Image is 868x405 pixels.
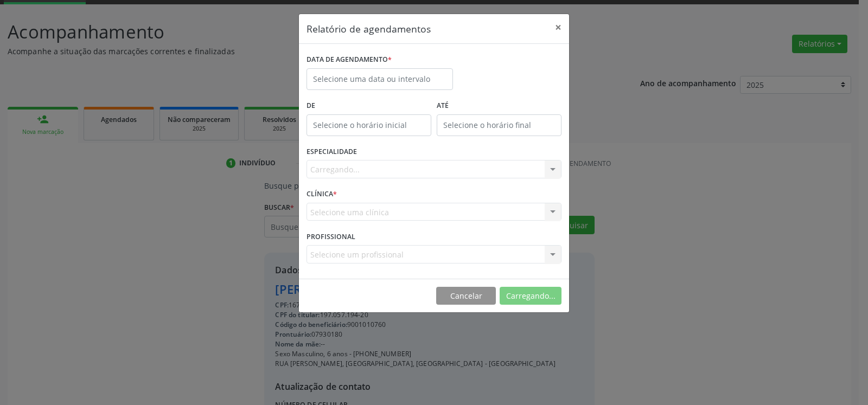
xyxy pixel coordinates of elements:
[307,144,357,160] label: ESPECIALIDADE
[307,98,431,114] label: De
[437,114,561,136] input: Selecione o horário final
[307,228,355,245] label: PROFISSIONAL
[437,98,561,114] label: ATÉ
[436,287,496,305] button: Cancelar
[307,68,453,90] input: Selecione uma data ou intervalo
[307,114,431,136] input: Selecione o horário inicial
[307,52,392,68] label: DATA DE AGENDAMENTO
[547,14,569,41] button: Close
[307,186,337,203] label: CLÍNICA
[500,287,561,305] button: Carregando...
[307,22,431,36] h5: Relatório de agendamentos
